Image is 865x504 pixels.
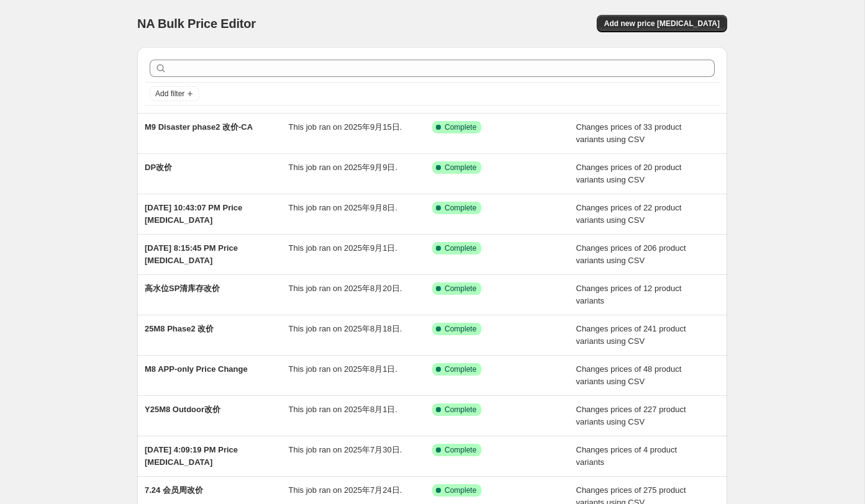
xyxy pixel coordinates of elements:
[445,405,476,415] span: Complete
[576,364,682,386] span: Changes prices of 48 product variants using CSV
[289,122,402,132] span: This job ran on 2025年9月15日.
[145,163,172,172] span: DP改价
[576,405,686,426] span: Changes prices of 227 product variants using CSV
[604,19,720,29] span: Add new price [MEDICAL_DATA]
[150,86,199,101] button: Add filter
[597,15,727,32] button: Add new price [MEDICAL_DATA]
[289,163,398,172] span: This job ran on 2025年9月9日.
[145,324,214,333] span: 25M8 Phase2 改价
[445,364,476,374] span: Complete
[289,445,402,454] span: This job ran on 2025年7月30日.
[445,243,476,253] span: Complete
[576,122,682,144] span: Changes prices of 33 product variants using CSV
[145,284,220,293] span: 高水位SP清库存改价
[576,324,686,346] span: Changes prices of 241 product variants using CSV
[445,284,476,294] span: Complete
[145,405,220,414] span: Y25M8 Outdoor改价
[289,405,398,414] span: This job ran on 2025年8月1日.
[289,364,398,374] span: This job ran on 2025年8月1日.
[289,485,402,495] span: This job ran on 2025年7月24日.
[576,163,682,184] span: Changes prices of 20 product variants using CSV
[289,243,398,253] span: This job ran on 2025年9月1日.
[445,485,476,495] span: Complete
[145,445,238,467] span: [DATE] 4:09:19 PM Price [MEDICAL_DATA]
[445,122,476,132] span: Complete
[445,203,476,213] span: Complete
[576,203,682,225] span: Changes prices of 22 product variants using CSV
[145,485,203,495] span: 7.24 会员周改价
[576,445,677,467] span: Changes prices of 4 product variants
[145,364,248,374] span: M8 APP-only Price Change
[155,89,184,99] span: Add filter
[576,284,682,305] span: Changes prices of 12 product variants
[289,284,402,293] span: This job ran on 2025年8月20日.
[145,203,242,225] span: [DATE] 10:43:07 PM Price [MEDICAL_DATA]
[145,243,238,265] span: [DATE] 8:15:45 PM Price [MEDICAL_DATA]
[289,203,398,212] span: This job ran on 2025年9月8日.
[445,163,476,173] span: Complete
[445,324,476,334] span: Complete
[576,243,686,265] span: Changes prices of 206 product variants using CSV
[289,324,402,333] span: This job ran on 2025年8月18日.
[137,17,256,30] span: NA Bulk Price Editor
[445,445,476,455] span: Complete
[145,122,253,132] span: M9 Disaster phase2 改价-CA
